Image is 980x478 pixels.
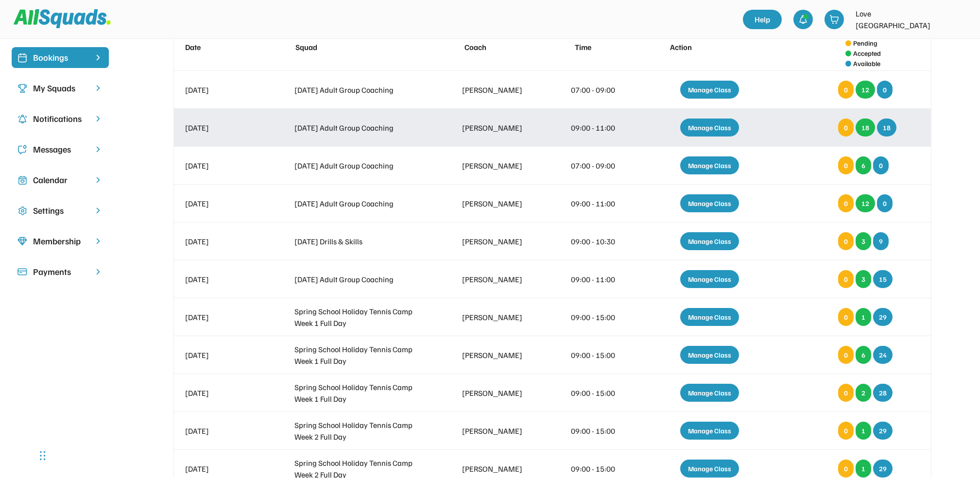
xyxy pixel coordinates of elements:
[838,308,854,326] div: 0
[873,384,893,402] div: 28
[294,381,427,405] div: Spring School Holiday Tennis Camp Week 1 Full Day
[93,267,103,276] img: chevron-right.svg
[17,206,27,216] img: Icon%20copy%2016.svg
[462,273,535,285] div: [PERSON_NAME]
[33,235,87,248] div: Membership
[680,384,739,402] div: Manage Class
[829,15,839,24] img: shopping-cart-01%20%281%29.svg
[462,463,535,475] div: [PERSON_NAME]
[838,422,854,440] div: 0
[856,308,871,326] div: 1
[33,173,87,187] div: Calendar
[17,53,27,63] img: Icon%20%2819%29.svg
[838,460,854,478] div: 0
[571,425,630,437] div: 09:00 - 15:00
[838,156,854,174] div: 0
[462,236,535,247] div: [PERSON_NAME]
[838,270,854,288] div: 0
[877,194,893,212] div: 0
[186,41,259,53] div: Date
[33,143,87,156] div: Messages
[33,265,87,278] div: Payments
[294,160,427,171] div: [DATE] Adult Group Coaching
[294,198,427,209] div: [DATE] Adult Group Coaching
[294,273,427,285] div: [DATE] Adult Group Coaching
[873,460,893,478] div: 29
[571,122,630,134] div: 09:00 - 11:00
[186,273,259,285] div: [DATE]
[873,156,889,174] div: 0
[853,48,881,58] div: Accepted
[571,236,630,247] div: 09:00 - 10:30
[186,425,259,437] div: [DATE]
[462,160,535,171] div: [PERSON_NAME]
[680,156,739,174] div: Manage Class
[873,232,889,250] div: 9
[186,160,259,171] div: [DATE]
[873,308,893,326] div: 29
[856,384,871,402] div: 2
[571,349,630,361] div: 09:00 - 15:00
[856,422,871,440] div: 1
[294,419,427,443] div: Spring School Holiday Tennis Camp Week 2 Full Day
[294,84,427,96] div: [DATE] Adult Group Coaching
[294,236,427,247] div: [DATE] Drills & Skills
[186,463,259,475] div: [DATE]
[838,194,854,212] div: 0
[571,198,630,209] div: 09:00 - 11:00
[462,198,535,209] div: [PERSON_NAME]
[873,346,893,364] div: 24
[571,311,630,323] div: 09:00 - 15:00
[853,58,880,68] div: Available
[838,384,854,402] div: 0
[462,425,535,437] div: [PERSON_NAME]
[186,236,259,247] div: [DATE]
[671,41,758,53] div: Action
[462,349,535,361] div: [PERSON_NAME]
[294,122,427,134] div: [DATE] Adult Group Coaching
[186,311,259,323] div: [DATE]
[571,84,630,96] div: 07:00 - 09:00
[186,122,259,134] div: [DATE]
[17,175,27,185] img: Icon%20copy%207.svg
[462,84,535,96] div: [PERSON_NAME]
[856,156,871,174] div: 6
[186,84,259,96] div: [DATE]
[93,175,103,185] img: chevron-right.svg
[294,306,427,329] div: Spring School Holiday Tennis Camp Week 1 Full Day
[33,112,87,125] div: Notifications
[186,198,259,209] div: [DATE]
[462,122,535,134] div: [PERSON_NAME]
[571,463,630,475] div: 09:00 - 15:00
[93,53,103,62] img: chevron-right%20copy%203.svg
[93,84,103,93] img: chevron-right.svg
[17,84,27,93] img: Icon%20copy%203.svg
[680,346,739,364] div: Manage Class
[856,270,871,288] div: 3
[680,232,739,250] div: Manage Class
[17,267,27,277] img: Icon%20%2815%29.svg
[856,460,871,478] div: 1
[462,387,535,399] div: [PERSON_NAME]
[680,422,739,440] div: Manage Class
[856,232,871,250] div: 3
[14,9,111,28] img: Squad%20Logo.svg
[571,160,630,171] div: 07:00 - 09:00
[680,81,739,99] div: Manage Class
[798,15,808,24] img: bell-03%20%281%29.svg
[93,145,103,154] img: chevron-right.svg
[856,346,871,364] div: 6
[464,41,538,53] div: Coach
[838,346,854,364] div: 0
[294,343,427,367] div: Spring School Holiday Tennis Camp Week 1 Full Day
[575,41,634,53] div: Time
[571,273,630,285] div: 09:00 - 11:00
[33,82,87,95] div: My Squads
[33,51,87,64] div: Bookings
[856,194,875,212] div: 12
[877,81,893,99] div: 0
[33,204,87,217] div: Settings
[571,387,630,399] div: 09:00 - 15:00
[680,460,739,478] div: Manage Class
[295,41,428,53] div: Squad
